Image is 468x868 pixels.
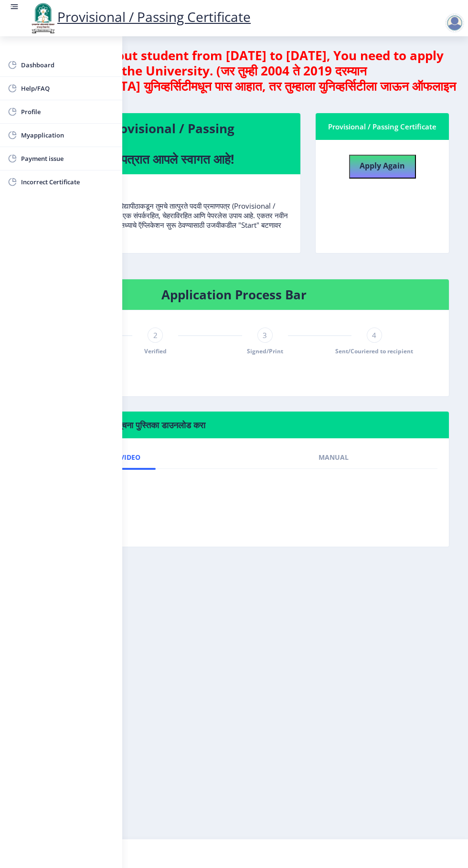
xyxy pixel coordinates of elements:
a: Manual [303,446,364,469]
span: Verified [144,347,167,355]
span: 2 [153,330,158,340]
span: Profile [21,106,115,117]
span: 3 [263,330,267,340]
span: Manual [319,454,349,461]
span: Help/FAQ [21,83,115,94]
span: Dashboard [21,59,115,71]
span: Payment issue [21,153,115,164]
img: logo [29,2,57,34]
span: Video [120,454,140,461]
div: Provisional / Passing Certificate [327,121,437,132]
h4: Welcome to Provisional / Passing Certificate! तात्पुरती पदवी प्रमाणपत्रात आपले स्वागत आहे! [31,121,289,167]
h6: मदत पाहिजे? कृपया खालील सूचना पुस्तिका डाउनलोड करा [31,419,437,431]
span: Myapplication [21,129,115,141]
h4: If you are a pass-out student from [DATE] to [DATE], You need to apply offline by visiting the Un... [11,48,457,109]
h4: Application Process Bar [31,287,437,302]
p: पुण्यश्लोक अहिल्यादेवी होळकर सोलापूर विद्यापीठाकडून तुमचे तात्पुरते पदवी प्रमाणपत्र (Provisional ... [23,182,296,239]
span: 4 [372,330,376,340]
a: Provisional / Passing Certificate [29,8,251,26]
a: Video [105,446,156,469]
span: Sent/Couriered to recipient [335,347,413,355]
b: Apply Again [360,160,405,171]
span: Incorrect Certificate [21,176,115,188]
span: Signed/Print [247,347,283,355]
button: Apply Again [349,155,416,179]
